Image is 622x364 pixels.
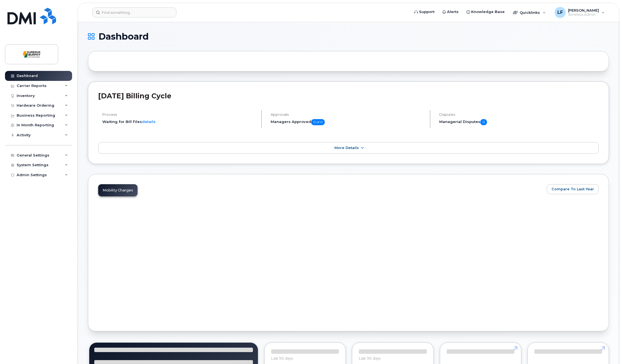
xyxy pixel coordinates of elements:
[311,119,325,125] span: 0 of 0
[102,119,257,124] li: Waiting for Bill Files
[359,356,380,360] span: Last 90 days
[271,356,293,360] span: Last 90 days
[98,32,149,41] span: Dashboard
[480,119,487,125] span: 0
[271,119,425,125] h5: Managers Approved
[142,119,156,124] a: details
[98,92,599,100] h2: [DATE] Billing Cycle
[334,146,359,150] span: More Details
[102,112,257,117] h4: Process
[439,119,599,125] h5: Managerial Disputes
[547,184,599,194] button: Compare To Last Year
[271,112,425,117] h4: Approvals
[439,112,599,117] h4: Disputes
[552,186,594,192] span: Compare To Last Year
